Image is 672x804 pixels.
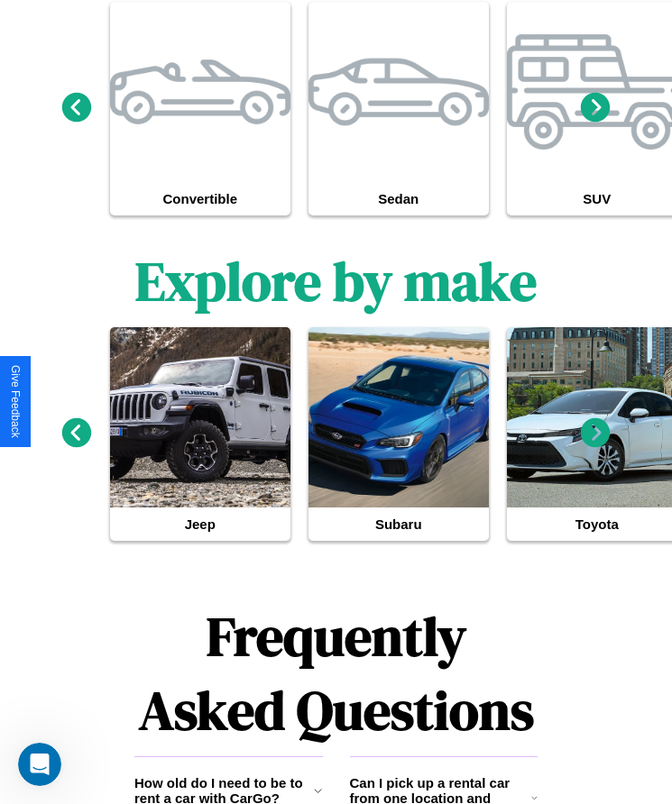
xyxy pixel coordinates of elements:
[110,507,290,541] h4: Jeep
[9,365,22,438] div: Give Feedback
[110,182,290,215] h4: Convertible
[135,244,537,318] h1: Explore by make
[308,182,489,215] h4: Sedan
[308,507,489,541] h4: Subaru
[134,590,538,756] h1: Frequently Asked Questions
[18,743,61,786] iframe: Intercom live chat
